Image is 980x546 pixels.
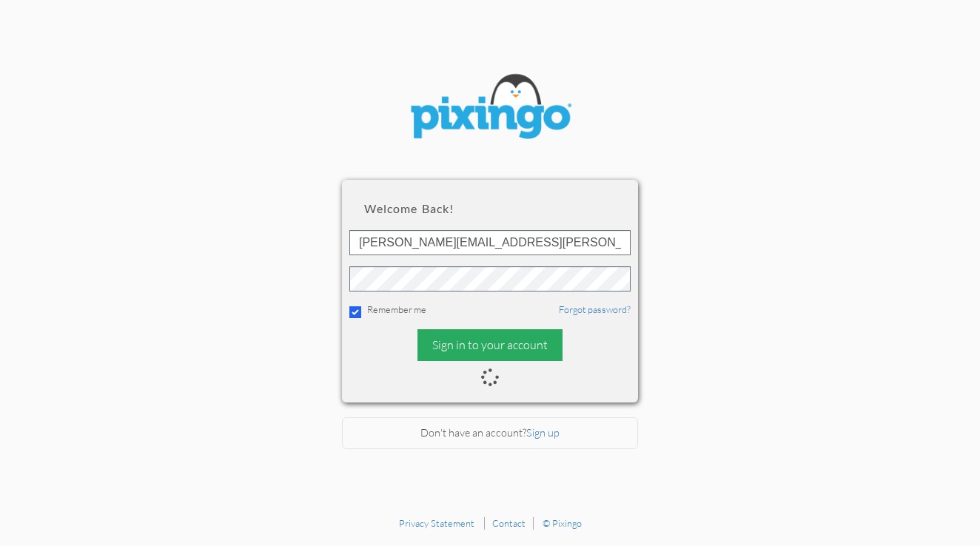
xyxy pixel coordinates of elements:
h2: Welcome back! [364,202,616,215]
div: Sign in to your account [417,329,563,361]
div: Don't have an account? [342,417,638,449]
a: © Pixingo [543,517,582,529]
a: Privacy Statement [399,517,474,529]
a: Contact [492,517,526,529]
div: Remember me [349,303,631,318]
img: pixingo logo [401,67,579,150]
input: ID or Email [349,230,631,255]
a: Sign up [526,426,560,439]
a: Forgot password? [559,303,631,315]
